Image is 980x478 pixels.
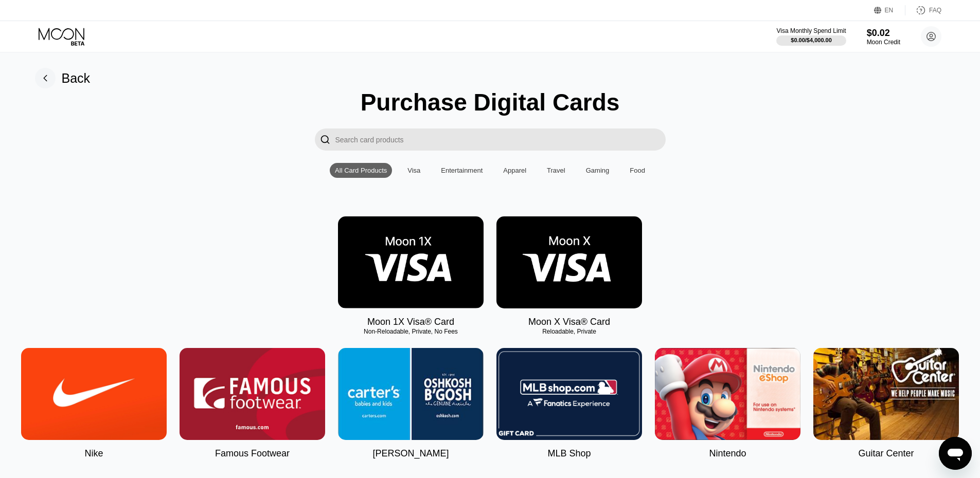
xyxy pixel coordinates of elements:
div: MLB Shop [547,448,591,459]
div: Moon 1X Visa® Card [367,317,454,327]
div: Visa [402,163,425,178]
div: $0.02 [867,28,900,39]
div: Entertainment [441,167,483,174]
div: Moon X Visa® Card [528,317,610,327]
div: [PERSON_NAME] [372,448,449,459]
div: Travel [547,167,565,174]
div: Visa Monthly Spend Limit [776,27,846,34]
div: Famous Footwear [215,448,290,459]
div: EN [885,7,894,14]
div: Food [625,163,650,178]
div: FAQ [905,5,941,15]
div: Food [630,167,645,174]
div: Nintendo [709,448,746,459]
div: FAQ [929,7,941,14]
div:  [320,134,330,145]
div: Moon Credit [867,39,900,46]
div: Non-Reloadable, Private, No Fees [338,328,484,335]
div: Apparel [503,167,526,174]
div:  [315,128,335,151]
div: Travel [542,163,571,178]
div: Gaming [581,163,615,178]
div: EN [874,5,905,15]
div: Entertainment [436,163,488,178]
iframe: Button to launch messaging window [939,437,972,470]
input: Search card products [335,128,666,151]
div: All Card Products [335,167,387,174]
div: Reloadable, Private [496,328,642,335]
div: Guitar Center [858,448,914,459]
div: Apparel [498,163,531,178]
div: Visa Monthly Spend Limit$0.00/$4,000.00 [776,27,846,46]
div: All Card Products [330,163,392,178]
div: Visa [407,167,420,174]
div: Back [35,68,91,88]
div: Gaming [586,167,610,174]
div: Nike [84,448,103,459]
div: Purchase Digital Cards [361,88,620,116]
div: Back [62,71,91,86]
div: $0.02Moon Credit [867,28,900,46]
div: $0.00 / $4,000.00 [791,37,832,43]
